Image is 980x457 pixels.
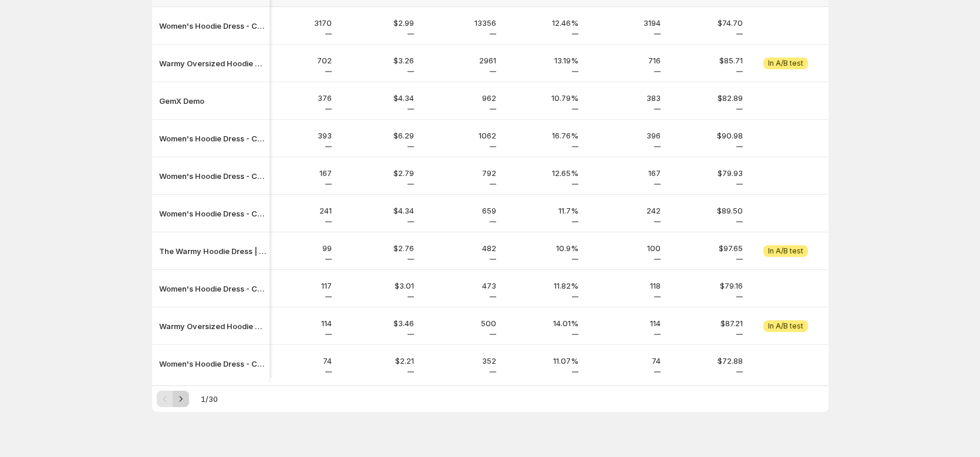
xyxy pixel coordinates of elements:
p: 10.79% [503,92,578,104]
p: $72.88 [668,355,743,367]
p: $79.93 [668,167,743,179]
p: 3194 [585,17,661,29]
span: In A/B test [768,246,803,256]
p: 396 [585,130,661,141]
p: 2961 [421,55,496,66]
p: 482 [421,242,496,254]
p: 376 [257,92,332,104]
button: The Warmy Hoodie Dress | The Perfect Valentine’s Day Gift [159,245,266,257]
p: $4.34 [339,92,414,104]
p: $79.16 [668,280,743,292]
p: 792 [421,167,496,179]
p: $87.21 [668,317,743,329]
p: $85.71 [668,55,743,66]
nav: Pagination [157,391,189,407]
p: 13.19% [503,55,578,66]
p: 383 [585,92,661,104]
p: 1062 [421,130,496,141]
p: $2.76 [339,242,414,254]
p: 10.9% [503,242,578,254]
button: Next [173,391,189,407]
p: 702 [257,55,332,66]
p: 393 [257,130,332,141]
p: 74 [585,355,661,367]
p: 241 [257,205,332,216]
span: In A/B test [768,321,803,331]
button: Women's Hoodie Dress - Casual Long Sleeve Pullover Sweatshirt Dress [159,170,266,182]
button: GemX Demo [159,95,266,107]
p: 99 [257,242,332,254]
p: 12.46% [503,17,578,29]
button: Warmy Oversized Hoodie Dress – Ultra-Soft Fleece Sweatshirt Dress for Women (Plus Size S-3XL), Co... [159,57,266,69]
p: $74.70 [668,17,743,29]
button: Women's Hoodie Dress - Casual Long Sleeve Pullover Sweatshirt Dress [159,208,266,219]
p: 74 [257,355,332,367]
button: Warmy Oversized Hoodie Dress – Ultra-Soft Fleece Sweatshirt Dress for Women (Plus Size S-3XL), Co... [159,320,266,332]
p: $90.98 [668,130,743,141]
p: 473 [421,280,496,292]
p: 118 [585,280,661,292]
p: 352 [421,355,496,367]
p: 114 [585,317,661,329]
button: Women's Hoodie Dress - Casual Long Sleeve Pullover Sweatshirt Dress [159,358,266,370]
p: 11.7% [503,205,578,216]
button: Women's Hoodie Dress - Casual Long Sleeve Pullover Sweatshirt Dress [159,20,266,32]
p: 114 [257,317,332,329]
p: 100 [585,242,661,254]
p: 117 [257,280,332,292]
p: 14.01% [503,317,578,329]
p: $3.46 [339,317,414,329]
p: $4.34 [339,205,414,216]
p: 11.07% [503,355,578,367]
p: 659 [421,205,496,216]
p: 3170 [257,17,332,29]
p: 11.82% [503,280,578,292]
p: 16.76% [503,130,578,141]
p: $89.50 [668,205,743,216]
p: $2.21 [339,355,414,367]
p: 12.65% [503,167,578,179]
p: 13356 [421,17,496,29]
p: 242 [585,205,661,216]
button: Women's Hoodie Dress - Casual Long Sleeve Pullover Sweatshirt Dress [159,283,266,294]
p: 962 [421,92,496,104]
p: $82.89 [668,92,743,104]
span: In A/B test [768,59,803,68]
p: 500 [421,317,496,329]
p: $2.99 [339,17,414,29]
p: 716 [585,55,661,66]
p: $3.26 [339,55,414,66]
p: $3.01 [339,280,414,292]
p: $97.65 [668,242,743,254]
button: Women's Hoodie Dress - Casual Long Sleeve Pullover Sweatshirt Dress [159,133,266,144]
p: 167 [585,167,661,179]
p: $2.79 [339,167,414,179]
p: $6.29 [339,130,414,141]
span: 1 / 30 [201,393,218,405]
p: 167 [257,167,332,179]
